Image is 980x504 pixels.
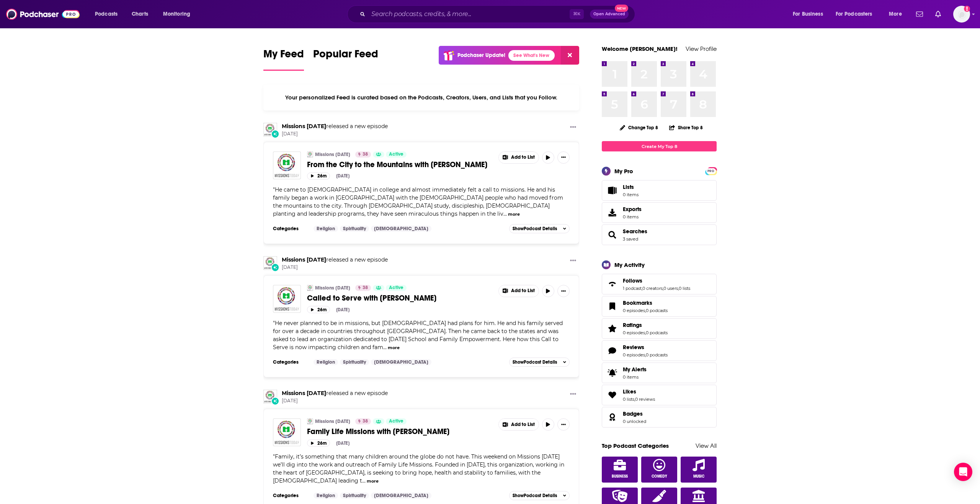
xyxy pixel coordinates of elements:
[642,286,663,291] a: 0 creators
[889,9,902,20] span: More
[696,442,717,449] a: View All
[623,277,642,284] span: Follows
[612,474,628,479] span: Business
[282,256,326,263] a: Missions Today
[623,286,642,291] a: 1 podcast
[567,390,579,399] button: Show More Button
[953,6,970,23] img: User Profile
[623,322,668,328] a: Ratings
[645,308,646,313] span: ,
[363,284,368,292] span: 38
[273,418,301,446] img: Family Life Missions with Lisa Steele
[340,226,369,232] a: Spirituality
[623,388,655,395] a: Likes
[263,256,277,270] img: Missions Today
[623,410,643,417] span: Badges
[623,330,645,335] a: 0 episodes
[602,202,717,223] a: Exports
[642,286,642,291] span: ,
[389,418,403,425] span: Active
[273,320,563,351] span: "
[90,8,127,20] button: open menu
[623,397,634,402] a: 0 lists
[623,388,636,395] span: Likes
[511,154,535,160] span: Add to List
[273,285,301,313] img: Called to Serve with Mark Luckey
[383,344,387,351] span: ...
[706,168,715,174] span: PRO
[307,427,493,436] a: Family Life Missions with [PERSON_NAME]
[602,224,717,245] span: Searches
[132,9,148,20] span: Charts
[273,186,563,217] span: He came to [DEMOGRAPHIC_DATA] in college and almost immediately felt a call to missions. He and h...
[307,160,493,169] a: From the City to the Mountains with [PERSON_NAME]
[307,418,313,424] a: Missions Today
[263,123,277,137] img: Missions Today
[604,367,620,378] span: My Alerts
[836,9,872,20] span: For Podcasters
[513,359,557,365] span: Show Podcast Details
[340,493,369,499] a: Spirituality
[623,344,668,351] a: Reviews
[499,285,539,297] button: Show More Button
[355,418,371,424] a: 38
[557,151,570,164] button: Show More Button
[567,256,579,266] button: Show More Button
[355,285,371,291] a: 38
[273,226,307,232] h3: Categories
[499,152,539,163] button: Show More Button
[354,5,642,23] div: Search podcasts, credits, & more...
[363,151,368,158] span: 38
[593,12,625,16] span: Open Advanced
[793,9,823,20] span: For Business
[336,173,350,179] div: [DATE]
[787,8,833,20] button: open menu
[307,427,449,436] span: Family Life Missions with [PERSON_NAME]
[686,45,717,52] a: View Profile
[336,307,350,312] div: [DATE]
[623,352,645,358] a: 0 episodes
[282,123,388,130] h3: released a new episode
[623,228,647,235] a: Searches
[663,286,663,291] span: ,
[602,457,638,483] a: Business
[604,412,620,423] a: Badges
[503,210,507,217] span: ...
[602,296,717,317] span: Bookmarks
[604,301,620,312] a: Bookmarks
[457,52,505,59] p: Podchaser Update!
[273,453,564,484] span: "
[263,47,304,65] span: My Feed
[884,8,911,20] button: open menu
[623,206,642,213] span: Exports
[95,9,118,20] span: Podcasts
[336,441,350,446] div: [DATE]
[513,493,557,498] span: Show Podcast Details
[282,264,388,271] span: [DATE]
[602,180,717,201] a: Lists
[273,453,564,484] span: Family, it’s something that many children around the globe do not have. This weekend on Missions ...
[614,261,645,268] div: My Activity
[604,207,620,218] span: Exports
[602,385,717,405] span: Likes
[6,7,80,21] img: Podchaser - Follow, Share and Rate Podcasts
[307,293,436,303] span: Called to Serve with [PERSON_NAME]
[652,474,667,479] span: Comedy
[508,211,520,218] button: more
[614,167,633,175] div: My Pro
[706,168,715,174] a: PRO
[623,322,642,328] span: Ratings
[635,397,655,402] a: 0 reviews
[511,288,535,294] span: Add to List
[634,397,635,402] span: ,
[163,9,190,20] span: Monitoring
[307,151,313,158] img: Missions Today
[646,308,668,313] a: 0 podcasts
[307,285,313,291] img: Missions Today
[602,363,717,383] a: My Alerts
